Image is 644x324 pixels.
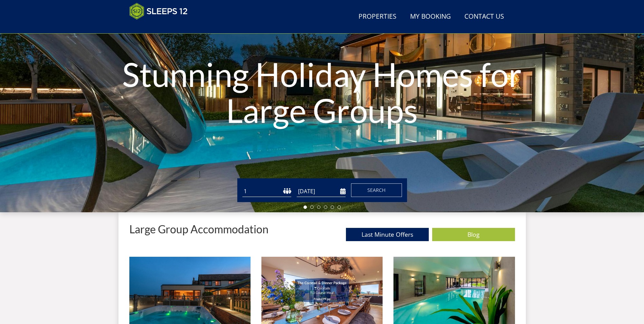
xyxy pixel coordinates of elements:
[97,43,548,142] h1: Stunning Holiday Homes for Large Groups
[351,183,402,197] button: Search
[346,228,429,241] a: Last Minute Offers
[129,223,269,235] p: Large Group Accommodation
[297,186,346,197] input: Arrival Date
[356,9,399,24] a: Properties
[367,187,386,193] span: Search
[126,24,197,30] iframe: Customer reviews powered by Trustpilot
[407,9,454,24] a: My Booking
[129,3,188,20] img: Sleeps 12
[432,228,515,241] a: Blog
[462,9,507,24] a: Contact Us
